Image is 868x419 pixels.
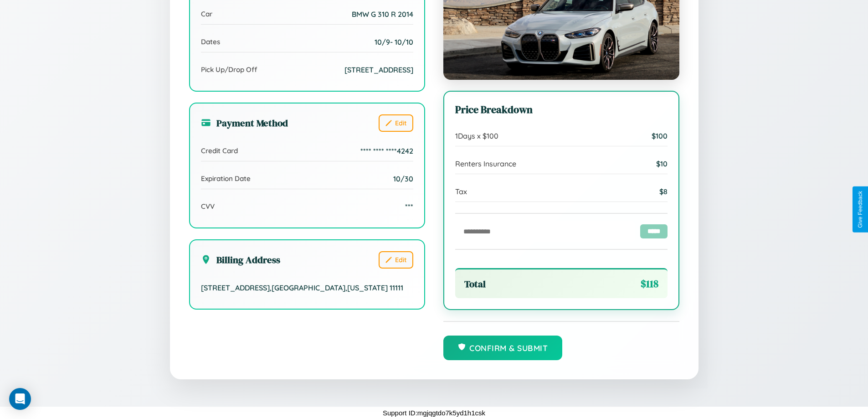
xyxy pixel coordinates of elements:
[641,277,658,291] span: $ 118
[352,10,413,19] span: BMW G 310 R 2014
[201,10,212,18] span: Car
[464,277,486,290] span: Total
[443,336,563,360] button: Confirm & Submit
[201,37,220,46] span: Dates
[201,116,288,129] h3: Payment Method
[375,37,413,47] span: 10 / 9 - 10 / 10
[393,174,413,183] span: 10/30
[383,407,485,419] p: Support ID: mgjqgtdo7k5yd1h1csk
[201,202,215,211] span: CVV
[201,174,251,183] span: Expiration Date
[344,65,413,74] span: [STREET_ADDRESS]
[659,187,668,196] span: $ 8
[201,253,280,266] h3: Billing Address
[201,65,257,74] span: Pick Up/Drop Off
[9,388,31,410] div: Open Intercom Messenger
[455,187,467,196] span: Tax
[455,131,498,140] span: 1 Days x $ 100
[455,103,668,117] h3: Price Breakdown
[857,191,863,228] div: Give Feedback
[455,159,516,168] span: Renters Insurance
[201,146,238,155] span: Credit Card
[656,159,668,168] span: $ 10
[379,114,413,132] button: Edit
[201,283,403,292] span: [STREET_ADDRESS] , [GEOGRAPHIC_DATA] , [US_STATE] 11111
[652,131,668,140] span: $ 100
[379,251,413,269] button: Edit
